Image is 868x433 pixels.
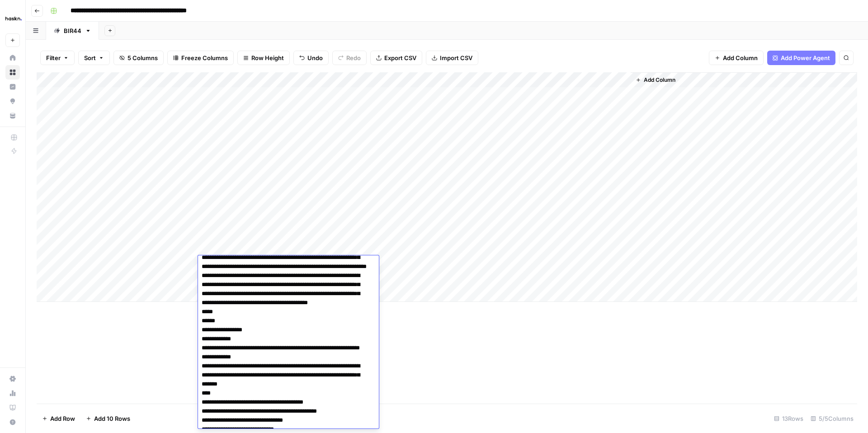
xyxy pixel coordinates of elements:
[5,80,20,94] a: Insights
[723,53,758,62] span: Add Column
[80,411,136,426] button: Add 10 Rows
[5,65,20,80] a: Browse
[5,51,20,65] a: Home
[5,94,20,108] a: Opportunities
[5,372,20,386] a: Settings
[767,51,835,65] button: Add Power Agent
[770,411,807,426] div: 13 Rows
[40,51,75,65] button: Filter
[709,51,764,65] button: Add Column
[384,53,416,62] span: Export CSV
[37,411,80,426] button: Add Row
[5,7,20,30] button: Workspace: Haskn
[781,53,830,62] span: Add Power Agent
[251,53,284,62] span: Row Height
[46,22,99,40] a: BIR44
[237,51,290,65] button: Row Height
[64,26,81,35] div: BIR44
[440,53,472,62] span: Import CSV
[50,414,75,423] span: Add Row
[94,414,130,423] span: Add 10 Rows
[346,53,361,62] span: Redo
[113,51,164,65] button: 5 Columns
[307,53,323,62] span: Undo
[426,51,478,65] button: Import CSV
[332,51,367,65] button: Redo
[167,51,234,65] button: Freeze Columns
[5,386,20,400] a: Usage
[181,53,228,62] span: Freeze Columns
[5,415,20,429] button: Help + Support
[293,51,329,65] button: Undo
[127,53,158,62] span: 5 Columns
[46,53,61,62] span: Filter
[5,10,22,27] img: Haskn Logo
[84,53,96,62] span: Sort
[78,51,110,65] button: Sort
[5,108,20,123] a: Your Data
[632,74,679,86] button: Add Column
[807,411,857,426] div: 5/5 Columns
[5,400,20,415] a: Learning Hub
[644,76,675,84] span: Add Column
[370,51,422,65] button: Export CSV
